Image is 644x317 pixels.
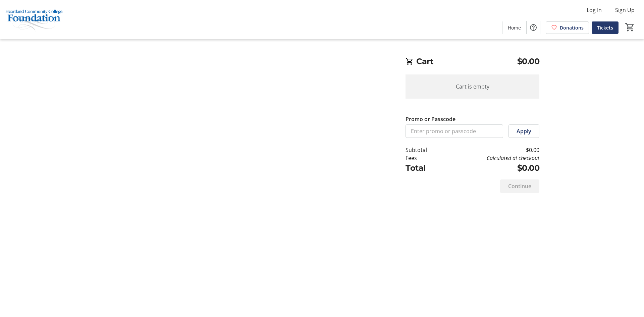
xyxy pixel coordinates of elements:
button: Apply [508,124,539,138]
button: Help [527,21,540,34]
span: Tickets [597,24,613,31]
td: Subtotal [406,146,444,154]
a: Home [502,21,526,34]
img: Heartland Community College Foundation's Logo [4,3,64,36]
td: $0.00 [444,146,539,154]
td: Total [406,162,444,174]
h2: Cart [406,55,539,69]
button: Sign Up [610,5,640,15]
td: Calculated at checkout [444,154,539,162]
span: Sign Up [615,6,635,14]
td: $0.00 [444,162,539,174]
a: Tickets [592,21,619,34]
span: $0.00 [517,55,540,67]
span: Donations [560,24,584,31]
td: Fees [406,154,444,162]
span: Home [508,24,521,31]
button: Log In [581,5,607,15]
a: Donations [546,21,589,34]
div: Cart is empty [406,74,539,99]
span: Apply [517,127,531,135]
button: Cart [624,21,636,33]
label: Promo or Passcode [406,115,455,123]
span: Log In [587,6,602,14]
input: Enter promo or passcode [406,124,503,138]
